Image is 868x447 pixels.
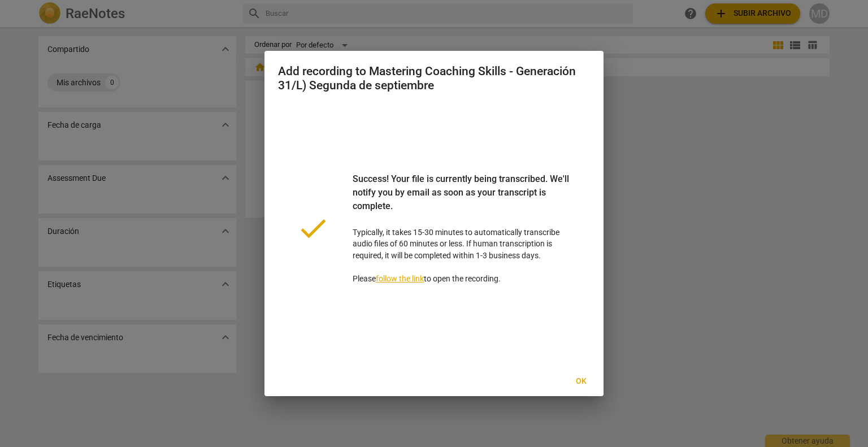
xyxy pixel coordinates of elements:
[572,376,590,387] span: Ok
[278,64,590,92] h2: Add recording to Mastering Coaching Skills - Generación 31/L) Segunda de septiembre
[353,172,572,285] p: Typically, it takes 15-30 minutes to automatically transcribe audio files of 60 minutes or less. ...
[296,211,330,245] span: done
[376,274,424,283] a: follow the link
[563,371,599,392] button: Ok
[353,172,572,227] div: Success! Your file is currently being transcribed. We'll notify you by email as soon as your tran...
